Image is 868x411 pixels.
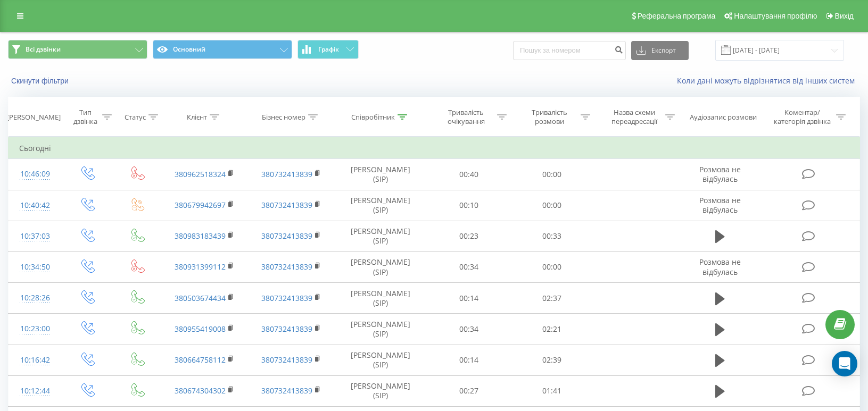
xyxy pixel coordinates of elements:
div: Open Intercom Messenger [832,351,857,376]
button: Всі дзвінки [8,40,147,59]
div: 10:37:03 [19,226,51,247]
a: 380955419008 [175,324,226,334]
td: 00:00 [510,251,593,282]
a: 380679942697 [175,200,226,210]
div: Бізнес номер [262,113,305,122]
td: 00:40 [427,159,510,190]
span: Всі дзвінки [26,45,61,54]
td: [PERSON_NAME] (SIP) [334,345,427,375]
td: 00:00 [510,190,593,221]
td: [PERSON_NAME] (SIP) [334,159,427,190]
td: 02:39 [510,345,593,375]
div: Статус [125,113,146,122]
a: 380983183439 [175,231,226,241]
td: 01:41 [510,375,593,406]
a: 380732413839 [261,169,312,179]
a: 380732413839 [261,231,312,241]
div: [PERSON_NAME] [7,113,61,122]
td: 00:34 [427,251,510,282]
td: 00:14 [427,345,510,375]
td: 00:10 [427,190,510,221]
div: Коментар/категорія дзвінка [771,108,833,126]
div: Аудіозапис розмови [690,113,757,122]
span: Налаштування профілю [734,12,817,20]
div: Тип дзвінка [71,108,100,126]
td: 00:27 [427,375,510,406]
td: [PERSON_NAME] (SIP) [334,221,427,251]
td: [PERSON_NAME] (SIP) [334,190,427,221]
td: 02:21 [510,314,593,345]
td: [PERSON_NAME] (SIP) [334,375,427,406]
a: 380664758112 [175,355,226,365]
div: 10:23:00 [19,318,51,339]
div: 10:40:42 [19,195,51,216]
a: 380503674434 [175,293,226,303]
div: 10:34:50 [19,257,51,278]
a: 380732413839 [261,324,312,334]
div: Тривалість очікування [437,108,494,126]
input: Пошук за номером [513,41,626,60]
td: [PERSON_NAME] (SIP) [334,283,427,314]
a: 380732413839 [261,293,312,303]
a: 380674304302 [175,385,226,396]
a: 380962518324 [175,169,226,179]
div: 10:46:09 [19,164,51,184]
td: Сьогодні [9,138,860,159]
a: Коли дані можуть відрізнятися вiд інших систем [677,76,860,86]
td: 00:23 [427,221,510,251]
div: 10:28:26 [19,288,51,308]
a: 380732413839 [261,355,312,365]
div: Тривалість розмови [521,108,578,126]
span: Розмова не відбулась [699,164,741,184]
div: Співробітник [351,113,395,122]
td: [PERSON_NAME] (SIP) [334,314,427,345]
a: 380732413839 [261,200,312,210]
td: 00:33 [510,221,593,251]
div: Назва схеми переадресації [606,108,663,126]
div: 10:12:44 [19,381,51,401]
td: 00:14 [427,283,510,314]
button: Основний [153,40,292,59]
span: Реферальна програма [638,12,716,20]
button: Графік [297,40,359,59]
span: Розмова не відбулась [699,195,741,215]
button: Експорт [631,41,689,60]
a: 380732413839 [261,385,312,396]
td: 00:00 [510,159,593,190]
td: 02:37 [510,283,593,314]
div: 10:16:42 [19,350,51,371]
a: 380732413839 [261,262,312,272]
div: Клієнт [187,113,207,122]
span: Розмова не відбулась [699,257,741,276]
button: Скинути фільтри [8,76,74,86]
span: Графік [318,46,339,53]
a: 380931399112 [175,262,226,272]
td: 00:34 [427,314,510,345]
span: Вихід [835,12,854,20]
td: [PERSON_NAME] (SIP) [334,251,427,282]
